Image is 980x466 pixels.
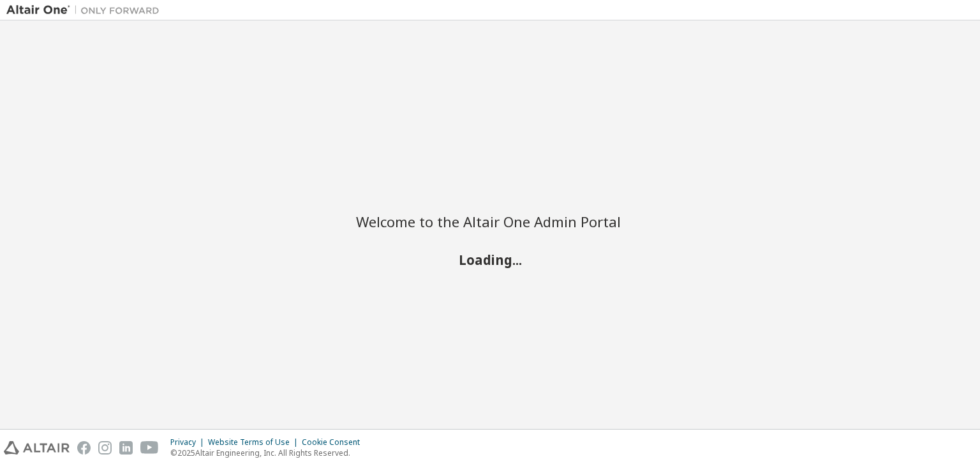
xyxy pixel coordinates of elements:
[119,441,133,455] img: linkedin.svg
[302,437,367,447] div: Cookie Consent
[170,437,208,447] div: Privacy
[77,441,91,455] img: facebook.svg
[170,447,367,458] p: © 2025 Altair Engineering, Inc. All Rights Reserved.
[140,441,159,455] img: youtube.svg
[356,213,624,230] h2: Welcome to the Altair One Admin Portal
[208,437,302,447] div: Website Terms of Use
[4,441,70,455] img: altair_logo.svg
[356,252,624,268] h2: Loading...
[98,441,112,455] img: instagram.svg
[6,4,166,17] img: Altair One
